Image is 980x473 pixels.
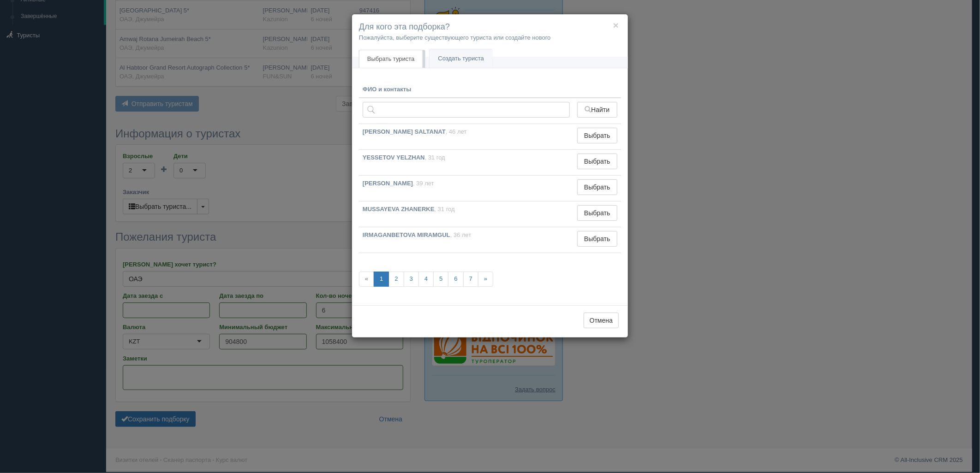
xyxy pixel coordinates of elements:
[363,231,450,238] b: IRMAGANBETOVA MIRAMGUL
[363,154,425,161] b: YESSETOV YELZHAN
[363,128,446,135] b: [PERSON_NAME] SALTANAT
[359,82,574,98] th: ФИО и контакты
[359,50,423,68] a: Выбрать туриста
[404,272,419,287] a: 3
[448,272,463,287] a: 6
[577,128,617,143] button: Выбрать
[577,179,617,195] button: Выбрать
[359,33,621,42] p: Пожалуйста, выберите существующего туриста или создайте нового
[418,272,434,287] a: 4
[478,272,493,287] a: »
[374,272,389,287] a: 1
[446,128,467,135] span: , 46 лет
[463,272,478,287] a: 7
[425,154,445,161] span: , 31 год
[430,49,492,68] a: Создать туриста
[413,180,434,187] span: , 39 лет
[433,272,448,287] a: 5
[450,231,472,238] span: , 36 лет
[363,102,570,118] input: Поиск по ФИО, паспорту или контактам
[577,102,617,118] button: Найти
[584,313,619,328] button: Отмена
[613,20,619,30] button: ×
[359,272,374,287] span: «
[577,205,617,221] button: Выбрать
[435,206,455,213] span: , 31 год
[363,206,435,213] b: MUSSAYEVA ZHANERKE
[577,154,617,169] button: Выбрать
[388,272,404,287] a: 2
[363,180,413,187] b: [PERSON_NAME]
[359,21,621,33] h4: Для кого эта подборка?
[577,231,617,247] button: Выбрать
